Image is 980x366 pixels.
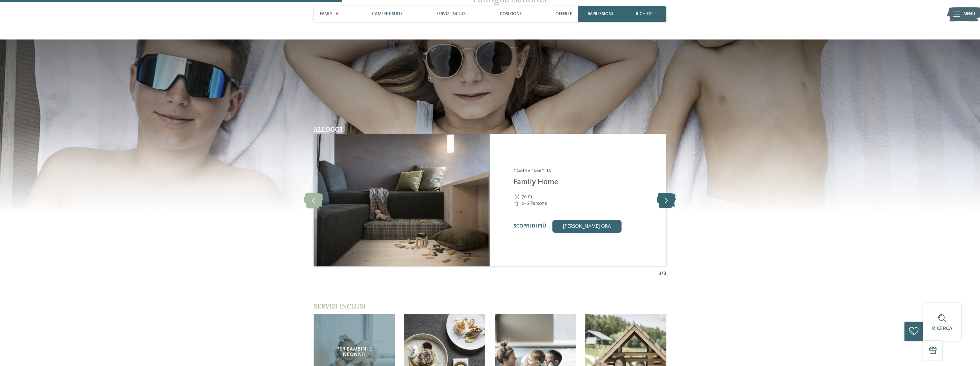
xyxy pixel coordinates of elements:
span: Offerte [555,11,572,17]
span: Ricerca [932,326,953,331]
a: Family Home [514,178,558,186]
span: Posizione [500,11,522,17]
span: Servizi inclusi [436,11,467,17]
span: / [662,270,664,277]
span: Per bambini e neonati [326,347,382,358]
a: Scopri di più [514,224,546,229]
span: Camera famiglia [514,169,551,173]
span: 70 m² [522,193,534,201]
img: Family Home [314,134,490,266]
span: Servizi inclusi [314,302,366,310]
a: [PERSON_NAME] ora [552,220,621,233]
span: richiedi [636,11,653,17]
span: 2–6 Persone [522,200,547,207]
span: Camere e Suite [372,11,403,17]
span: Impressioni [588,11,613,17]
span: Famiglia [320,11,338,17]
span: 3 [659,270,662,277]
span: Alloggi [314,125,342,133]
span: 3 [664,270,666,277]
